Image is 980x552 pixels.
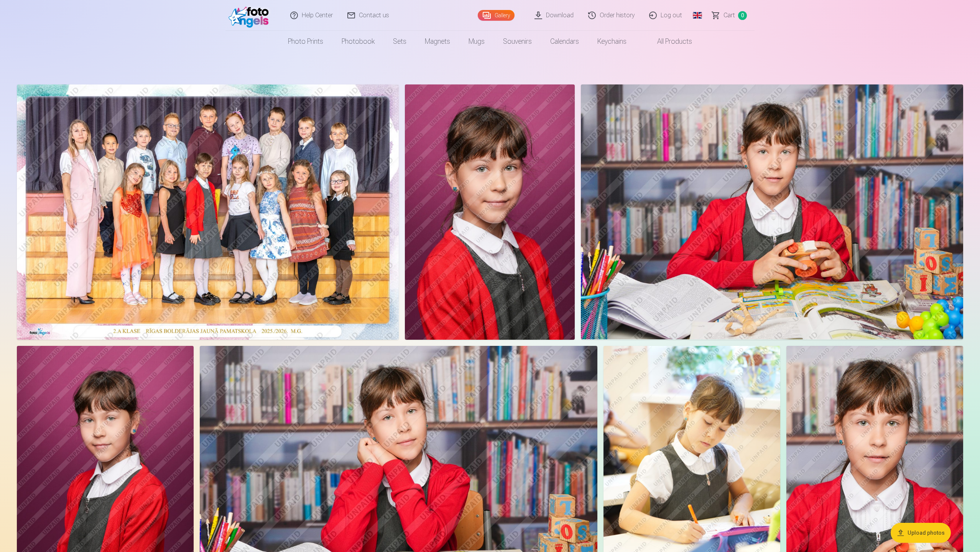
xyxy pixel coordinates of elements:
a: All products [636,31,701,52]
a: Keychains [588,31,636,52]
span: Сart [723,11,735,20]
a: Magnets [416,31,459,52]
span: 0 [738,11,747,20]
a: Photo prints [279,31,332,52]
a: Sets [384,31,416,52]
a: Souvenirs [494,31,541,52]
img: /fa1 [229,3,273,28]
button: Upload photos [891,523,951,543]
a: Calendars [541,31,588,52]
a: Gallery [478,10,515,21]
a: Mugs [459,31,494,52]
a: Photobook [332,31,384,52]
